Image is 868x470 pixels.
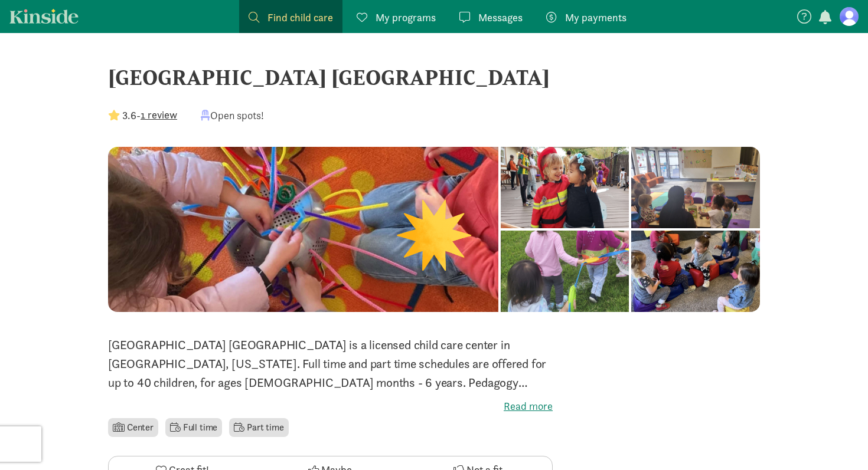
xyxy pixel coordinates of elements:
p: [GEOGRAPHIC_DATA] [GEOGRAPHIC_DATA] is a licensed child care center in [GEOGRAPHIC_DATA], [US_STA... [108,336,553,392]
span: Messages [478,9,523,25]
strong: 3.6 [122,109,136,122]
div: [GEOGRAPHIC_DATA] [GEOGRAPHIC_DATA] [108,61,760,93]
span: My payments [565,9,626,25]
div: - [108,107,177,123]
span: Find child care [267,9,333,25]
li: Full time [165,418,222,437]
button: 1 review [141,107,177,123]
span: My programs [376,9,436,25]
label: Read more [108,399,553,413]
a: Kinside [9,9,79,24]
li: Center [108,418,158,437]
li: Part time [229,418,288,437]
div: Open spots! [201,107,264,123]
